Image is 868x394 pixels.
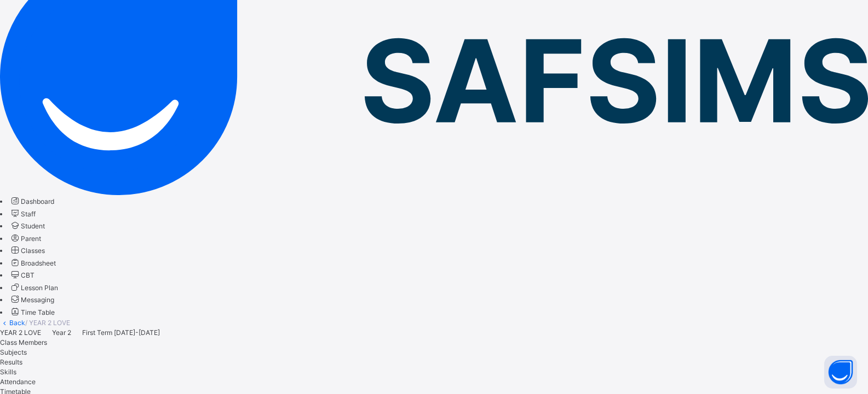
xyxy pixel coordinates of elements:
span: Student [21,222,45,230]
span: Lesson Plan [21,284,58,292]
span: Staff [21,210,36,218]
a: Back [9,319,25,327]
a: Broadsheet [9,259,56,267]
span: Classes [21,246,45,255]
a: Staff [9,210,36,218]
a: Classes [9,246,45,255]
a: Dashboard [9,197,54,205]
span: Dashboard [21,197,54,205]
span: Year 2 [52,328,71,337]
span: Time Table [21,308,55,316]
a: Messaging [9,296,54,304]
span: / YEAR 2 LOVE [25,319,70,327]
a: Parent [9,234,41,243]
a: CBT [9,271,35,279]
span: CBT [21,271,35,279]
span: Messaging [21,296,54,304]
span: First Term [DATE]-[DATE] [82,328,160,337]
a: Student [9,222,45,230]
span: Broadsheet [21,259,56,267]
a: Lesson Plan [9,284,58,292]
span: Parent [21,234,41,243]
a: Time Table [9,308,55,316]
button: Open asap [824,356,857,389]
